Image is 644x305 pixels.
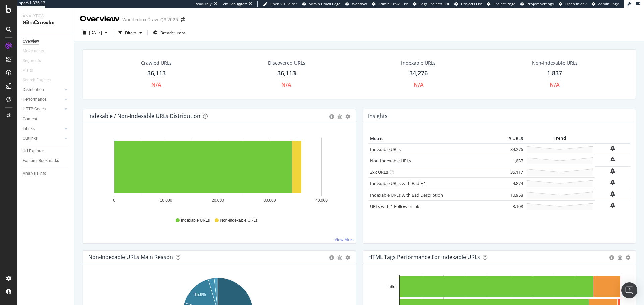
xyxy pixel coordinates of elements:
td: 3,108 [498,201,525,212]
div: Movements [23,48,44,55]
div: N/A [151,81,161,89]
text: 0 [113,198,115,203]
div: A chart. [88,134,348,211]
span: Open in dev [565,1,587,6]
div: Overview [80,13,120,25]
div: Search Engines [23,77,51,84]
div: N/A [414,81,424,89]
div: bell-plus [610,203,615,208]
span: Project Page [493,1,515,6]
div: arrow-right-arrow-left [181,17,185,22]
div: Performance [23,96,46,103]
div: gear [626,255,630,260]
div: HTML Tags Performance for Indexable URLs [368,254,480,260]
a: Open in dev [559,1,587,7]
a: Project Page [487,1,515,7]
div: bell-plus [610,146,615,151]
text: 15.9% [194,292,206,297]
a: URLs with 1 Follow Inlink [370,203,419,209]
div: Non-Indexable URLs [532,60,578,66]
div: Content [23,116,37,123]
div: bell-plus [610,191,615,197]
div: bug [618,255,622,260]
span: Non-Indexable URLs [220,218,257,223]
a: Non-Indexable URLs [370,158,411,164]
div: Crawled URLs [141,60,172,66]
div: Explorer Bookmarks [23,157,59,164]
th: Trend [525,134,595,144]
div: HTTP Codes [23,106,46,113]
div: Outlinks [23,135,38,142]
span: Breadcrumbs [160,30,186,36]
div: Discovered URLs [268,60,305,66]
span: Webflow [352,1,367,6]
a: Analysis Info [23,170,69,177]
div: Visits [23,67,33,74]
div: circle-info [329,114,334,119]
a: Outlinks [23,135,63,142]
div: Open Intercom Messenger [621,282,637,298]
div: Indexable / Non-Indexable URLs Distribution [88,112,200,119]
h4: Insights [368,111,388,121]
a: Project Settings [520,1,554,7]
div: Wonderbox Crawl Q3 2025 [122,16,178,23]
span: Admin Page [598,1,619,6]
a: Admin Crawl List [372,1,408,7]
text: 40,000 [315,198,328,203]
div: SiteCrawler [23,19,69,27]
div: 34,276 [409,69,428,78]
div: Inlinks [23,125,35,132]
a: Movements [23,48,51,55]
a: Indexable URLs with Bad Description [370,192,443,198]
a: Url Explorer [23,148,69,155]
div: Segments [23,57,41,64]
text: 30,000 [264,198,276,203]
a: Open Viz Editor [263,1,297,7]
a: Logs Projects List [413,1,449,7]
a: HTTP Codes [23,106,63,113]
td: 1,837 [498,155,525,166]
div: circle-info [329,255,334,260]
a: Indexable URLs with Bad H1 [370,180,426,186]
td: 4,874 [498,178,525,189]
td: 10,958 [498,189,525,201]
span: Admin Crawl Page [309,1,340,6]
a: Segments [23,57,48,64]
span: Open Viz Editor [270,1,297,6]
a: Distribution [23,86,63,93]
div: Filters [125,30,137,36]
div: N/A [550,81,560,89]
a: Webflow [345,1,367,7]
div: 36,113 [277,69,296,78]
td: 34,276 [498,143,525,155]
span: Project Settings [527,1,554,6]
a: Admin Crawl Page [302,1,340,7]
th: # URLS [498,134,525,144]
button: [DATE] [80,27,110,38]
div: bell-plus [610,168,615,174]
a: Search Engines [23,77,57,84]
span: Indexable URLs [181,218,210,223]
text: 10,000 [160,198,172,203]
a: Performance [23,96,63,103]
div: Non-Indexable URLs Main Reason [88,254,173,260]
div: ReadOnly: [195,1,213,7]
span: 2025 Jul. 24th [89,30,102,35]
a: Projects List [454,1,482,7]
button: Filters [116,27,145,38]
div: bug [337,114,342,119]
div: bell-plus [610,157,615,162]
text: Title [388,284,396,289]
div: bell-plus [610,180,615,185]
th: Metric [368,134,498,144]
button: Breadcrumbs [150,27,189,38]
div: Overview [23,38,39,45]
span: Projects List [461,1,482,6]
div: Distribution [23,86,44,93]
div: circle-info [609,255,614,260]
div: gear [345,114,350,119]
div: 36,113 [147,69,166,78]
span: Logs Projects List [419,1,449,6]
div: Analysis Info [23,170,46,177]
td: 35,117 [498,166,525,178]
